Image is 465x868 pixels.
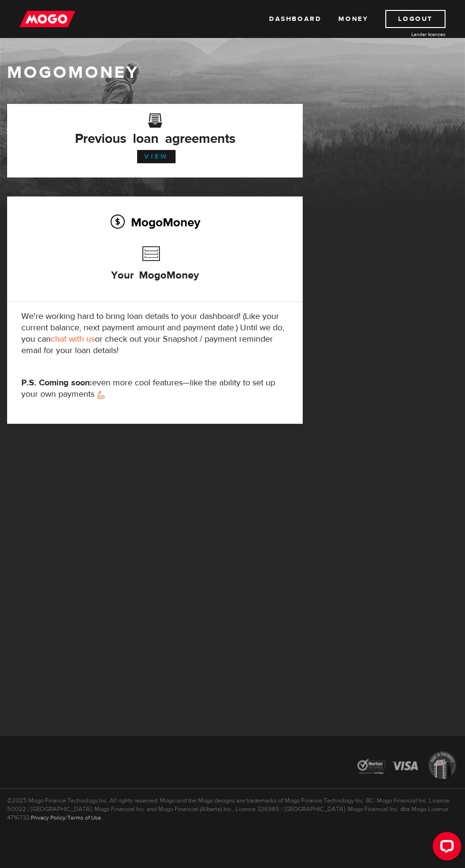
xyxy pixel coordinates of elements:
[425,828,465,868] iframe: LiveChat chat widget
[19,10,75,28] img: mogo_logo-11ee424be714fa7cbb0f0f49df9e16ec.png
[21,311,288,356] p: We're working hard to bring loan details to your dashboard! (Like your current balance, next paym...
[338,10,368,28] a: Money
[51,334,95,345] a: chat with us
[21,120,288,143] h3: Previous loan agreements
[21,377,288,400] p: even more cool features—like the ability to set up your own payments
[97,391,105,399] img: strong arm emoji
[21,377,92,388] strong: P.S. Coming soon:
[111,242,199,296] h3: Your MogoMoney
[349,744,465,788] img: legal-icons-92a2ffecb4d32d839781d1b4e4802d7b.png
[269,10,321,28] a: Dashboard
[137,150,176,163] a: View
[7,63,458,83] h1: MogoMoney
[385,10,446,28] a: Logout
[21,212,288,232] h2: MogoMoney
[374,31,446,38] a: Lender licences
[31,814,65,821] a: Privacy Policy
[67,814,101,821] a: Terms of Use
